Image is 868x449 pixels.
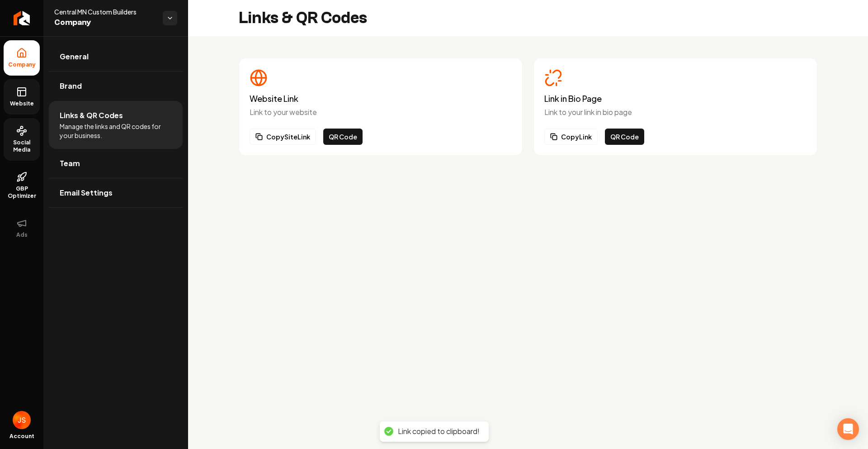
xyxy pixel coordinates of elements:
button: QR Code [605,129,644,145]
span: General [60,51,89,62]
a: Email Settings [49,178,183,207]
div: Link copied to clipboard! [398,427,480,436]
span: Manage the links and QR codes for your business. [60,122,172,140]
p: Link to your link in bio page [544,107,807,118]
span: Brand [60,81,82,91]
button: QR Code [323,129,363,145]
span: Ads [13,231,31,239]
span: Company [5,61,39,68]
img: Rebolt Logo [14,11,30,25]
a: General [49,42,183,71]
a: Brand [49,72,183,100]
span: Company [54,16,156,29]
div: Open Intercom Messenger [837,418,859,440]
span: Email Settings [60,187,113,198]
span: GBP Optimizer [4,185,40,200]
button: Open user button [13,411,31,429]
button: CopySiteLink [250,129,316,145]
h3: Website Link [250,94,512,103]
span: Central MN Custom Builders [54,7,156,16]
button: Ads [4,210,40,246]
a: Website [4,79,40,115]
a: GBP Optimizer [4,164,40,207]
h3: Link in Bio Page [544,94,807,103]
span: Social Media [4,139,40,153]
a: Social Media [4,118,40,161]
img: James Shamoun [13,411,31,429]
h2: Links & QR Codes [239,9,367,27]
p: Link to your website [250,107,512,118]
span: Links & QR Codes [60,110,123,121]
a: Team [49,149,183,178]
span: Team [60,158,80,169]
button: CopyLink [544,129,598,145]
span: Website [6,100,38,107]
span: Account [9,433,34,440]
